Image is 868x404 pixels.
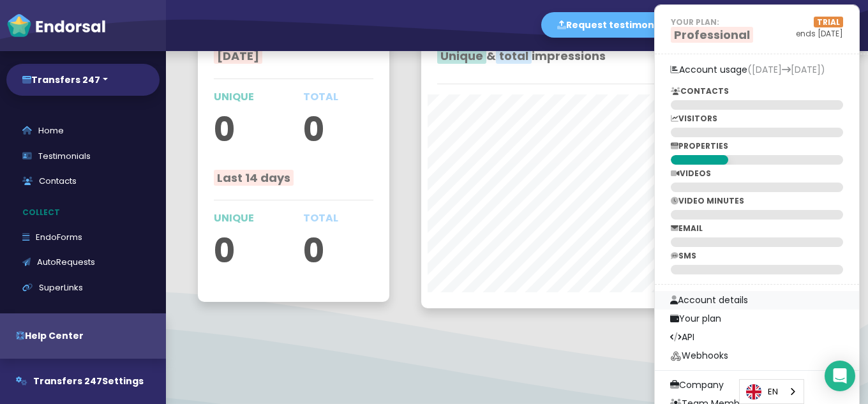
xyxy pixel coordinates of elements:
[655,291,859,310] a: Account details
[747,63,825,76] span: ([DATE] [DATE])
[214,48,262,64] span: [DATE]
[655,61,859,79] a: Account usage
[655,376,859,394] a: Company
[6,250,160,275] a: AutoRequests
[671,140,843,152] p: PROPERTIES
[6,200,166,225] p: Collect
[303,211,373,226] p: TOTAL
[671,195,843,207] p: VIDEO MINUTES
[437,49,619,63] h4: & impressions
[814,17,843,27] span: TRIAL
[671,27,753,43] span: Professional
[214,170,294,186] span: Last 14 days
[655,347,859,365] a: Webhooks
[6,13,106,38] img: endorsal-logo-white@2x.png
[671,168,843,179] p: VIDEOS
[303,89,373,105] p: TOTAL
[214,226,284,276] p: 0
[655,328,859,347] a: API
[6,118,160,144] a: Home
[437,48,486,64] span: Unique
[303,105,373,154] p: 0
[655,310,859,328] a: Your plan
[671,250,843,262] p: SMS
[739,379,804,404] div: Language
[671,223,843,234] p: EMAIL
[214,211,284,226] p: UNIQUE
[214,89,284,105] p: UNIQUE
[825,361,855,391] div: Open Intercom Messenger
[6,64,160,96] button: Transfers 247
[6,144,160,169] a: Testimonials
[6,168,160,194] a: Contacts
[6,225,160,250] a: EndoForms
[671,86,843,97] p: CONTACTS
[214,105,284,154] p: 0
[740,380,804,403] a: EN
[303,226,373,276] p: 0
[6,275,160,301] a: SuperLinks
[496,48,532,64] span: total
[739,379,804,404] aside: Language selected: English
[33,375,102,387] span: Transfers 247
[671,17,753,28] p: YOUR PLAN:
[671,113,843,124] p: VISITORS
[541,12,682,38] button: Request testimonial
[772,28,843,40] p: ends [DATE]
